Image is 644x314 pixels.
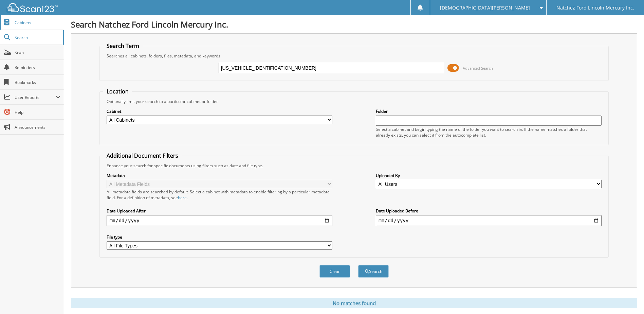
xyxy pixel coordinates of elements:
span: Help [15,109,60,115]
h1: Search Natchez Ford Lincoln Mercury Inc. [71,19,637,30]
label: Folder [376,108,602,114]
span: Natchez Ford Lincoln Mercury Inc. [556,6,634,10]
div: No matches found [71,298,637,308]
label: Cabinet [107,108,332,114]
legend: Location [103,88,132,95]
label: File type [107,234,332,240]
legend: Additional Document Filters [103,152,182,159]
iframe: Chat Widget [610,281,644,314]
label: Date Uploaded Before [376,208,602,214]
div: Optionally limit your search to a particular cabinet or folder [103,99,605,104]
button: Search [358,265,389,278]
legend: Search Term [103,42,143,50]
span: Cabinets [15,20,60,25]
label: Date Uploaded After [107,208,332,214]
a: here [178,195,187,200]
span: Reminders [15,65,60,70]
div: Searches all cabinets, folders, files, metadata, and keywords [103,53,605,59]
span: Search [15,35,59,40]
span: Announcements [15,124,60,130]
label: Metadata [107,173,332,178]
span: [DEMOGRAPHIC_DATA][PERSON_NAME] [440,6,530,10]
span: Scan [15,50,60,55]
input: start [107,215,332,226]
label: Uploaded By [376,173,602,178]
button: Clear [319,265,350,278]
span: User Reports [15,94,56,100]
div: Enhance your search for specific documents using filters such as date and file type. [103,163,605,169]
img: scan123-logo-white.svg [7,3,58,12]
div: Select a cabinet and begin typing the name of the folder you want to search in. If the name match... [376,126,602,138]
div: All metadata fields are searched by default. Select a cabinet with metadata to enable filtering b... [107,189,332,200]
span: Advanced Search [463,66,493,71]
span: Bookmarks [15,80,60,85]
input: end [376,215,602,226]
